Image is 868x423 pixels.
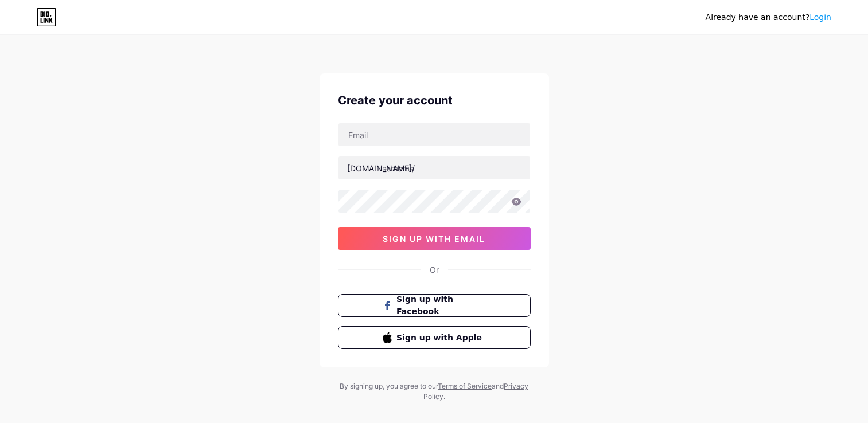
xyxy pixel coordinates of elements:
span: Sign up with Apple [396,332,485,344]
a: Login [809,13,831,22]
div: By signing up, you agree to our and . [337,381,532,402]
div: [DOMAIN_NAME]/ [347,162,415,174]
div: Already have an account? [706,11,831,23]
button: Sign up with Facebook [338,294,531,317]
button: sign up with email [338,227,531,250]
a: Terms of Service [438,382,492,390]
div: Create your account [338,92,531,109]
input: Email [338,123,530,146]
span: sign up with email [383,234,485,244]
button: Sign up with Apple [338,326,531,349]
input: username [338,156,530,179]
div: Or [430,264,439,276]
span: Sign up with Facebook [396,293,485,318]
